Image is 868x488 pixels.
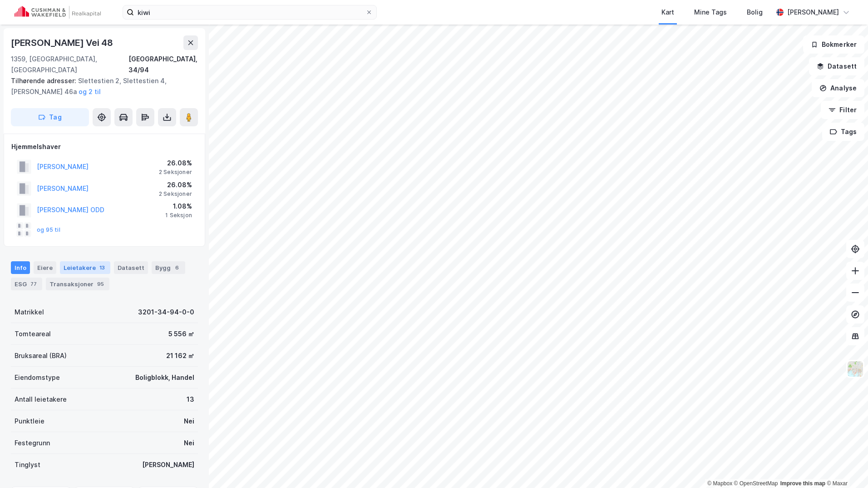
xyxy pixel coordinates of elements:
div: 1359, [GEOGRAPHIC_DATA], [GEOGRAPHIC_DATA] [11,54,128,75]
div: 77 [29,279,39,289]
div: Kontrollprogram for chat [823,444,868,488]
a: Improve this map [780,480,825,487]
div: 6 [173,263,182,272]
div: Kart [661,7,674,18]
div: Bolig [747,7,763,18]
div: Eiere [34,261,56,274]
div: 13 [98,263,107,272]
div: 26.08% [159,158,192,169]
div: 95 [95,279,106,289]
div: 26.08% [159,179,192,190]
div: [GEOGRAPHIC_DATA], 34/94 [128,54,198,75]
div: 13 [187,394,194,405]
div: 1 Seksjon [165,212,192,219]
button: Tags [822,123,864,141]
div: [PERSON_NAME] [142,459,194,470]
div: [PERSON_NAME] [787,7,839,18]
div: Transaksjoner [46,278,109,290]
a: OpenStreetMap [734,480,778,487]
div: 2 Seksjoner [159,190,192,198]
input: Søk på adresse, matrikkel, gårdeiere, leietakere eller personer [134,5,365,19]
div: Boligblokk, Handel [135,372,194,383]
button: Datasett [809,57,864,75]
div: Leietakere [60,261,110,274]
div: Eiendomstype [15,372,60,383]
iframe: Chat Widget [823,444,868,488]
div: Datasett [114,261,148,274]
div: Mine Tags [694,7,727,18]
div: Antall leietakere [15,394,67,405]
div: 2 Seksjoner [159,169,192,176]
a: Mapbox [707,480,732,487]
button: Filter [821,101,864,119]
div: ESG [11,278,42,290]
div: 3201-34-94-0-0 [138,307,194,318]
div: Slettestien 2, Slettestien 4, [PERSON_NAME] 46a [11,75,191,97]
img: cushman-wakefield-realkapital-logo.202ea83816669bd177139c58696a8fa1.svg [15,6,101,19]
div: 1.08% [165,201,192,212]
div: 5 556 ㎡ [168,329,194,339]
div: Nei [184,438,194,448]
div: [PERSON_NAME] Vei 48 [11,35,115,50]
button: Tag [11,108,89,126]
div: Matrikkel [15,307,44,318]
div: Tinglyst [15,459,40,470]
div: Festegrunn [15,438,50,448]
div: Bygg [152,261,185,274]
span: Tilhørende adresser: [11,77,78,85]
button: Bokmerker [803,35,864,54]
div: Punktleie [15,416,44,427]
div: 21 162 ㎡ [166,350,194,361]
img: Z [847,360,864,378]
div: Nei [184,416,194,427]
div: Info [11,261,30,274]
div: Bruksareal (BRA) [15,350,67,361]
button: Analyse [812,79,864,97]
div: Hjemmelshaver [11,141,197,152]
div: Tomteareal [15,329,51,339]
